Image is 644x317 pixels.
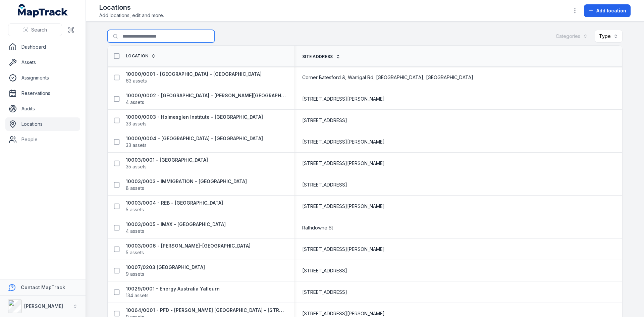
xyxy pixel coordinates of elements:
[595,30,623,43] button: Type
[126,77,147,84] span: 63 assets
[126,53,156,59] a: Location
[302,224,333,231] span: Rathdowne St
[302,160,385,167] span: [STREET_ADDRESS][PERSON_NAME]
[5,40,80,54] a: Dashboard
[24,303,63,309] strong: [PERSON_NAME]
[126,120,147,127] span: 33 assets
[126,135,263,142] strong: 10000/0004 - [GEOGRAPHIC_DATA] - [GEOGRAPHIC_DATA]
[5,71,80,85] a: Assignments
[21,284,65,290] strong: Contact MapTrack
[126,114,263,120] strong: 10000/0003 - Holmesglen Institute - [GEOGRAPHIC_DATA]
[126,243,251,256] a: 10003/0006 - [PERSON_NAME]-[GEOGRAPHIC_DATA]5 assets
[126,92,286,99] strong: 10000/0002 - [GEOGRAPHIC_DATA] - [PERSON_NAME][GEOGRAPHIC_DATA]
[302,74,473,81] span: Corner Batesford &, Warrigal Rd, [GEOGRAPHIC_DATA], [GEOGRAPHIC_DATA]
[302,181,347,188] span: [STREET_ADDRESS]
[126,99,144,106] span: 4 assets
[126,221,226,228] strong: 10003/0005 - IMAX - [GEOGRAPHIC_DATA]
[18,4,68,17] a: MapTrack
[302,117,347,124] span: [STREET_ADDRESS]
[5,117,80,131] a: Locations
[126,178,247,192] a: 10003/0003 - IMMIGRATION - [GEOGRAPHIC_DATA]8 assets
[8,23,62,36] button: Search
[126,114,263,127] a: 10000/0003 - Holmesglen Institute - [GEOGRAPHIC_DATA]33 assets
[126,200,223,206] strong: 10003/0004 - REB - [GEOGRAPHIC_DATA]
[31,27,47,33] span: Search
[126,185,144,192] span: 8 assets
[126,285,220,299] a: 10029/0001 - Energy Australia Yallourn134 assets
[126,271,144,277] span: 9 assets
[302,96,385,102] span: [STREET_ADDRESS][PERSON_NAME]
[126,307,286,314] strong: 10064/0001 - PFD - [PERSON_NAME] [GEOGRAPHIC_DATA] - [STREET_ADDRESS][PERSON_NAME]
[126,264,205,277] a: 10007/0203 [GEOGRAPHIC_DATA]9 assets
[126,157,208,170] a: 10003/0001 - [GEOGRAPHIC_DATA]35 assets
[302,54,340,59] a: Site address
[126,71,262,77] strong: 10000/0001 - [GEOGRAPHIC_DATA] - [GEOGRAPHIC_DATA]
[126,71,262,84] a: 10000/0001 - [GEOGRAPHIC_DATA] - [GEOGRAPHIC_DATA]63 assets
[126,221,226,234] a: 10003/0005 - IMAX - [GEOGRAPHIC_DATA]4 assets
[126,135,263,149] a: 10000/0004 - [GEOGRAPHIC_DATA] - [GEOGRAPHIC_DATA]33 assets
[126,53,148,59] span: Location
[5,102,80,115] a: Audits
[5,56,80,69] a: Assets
[126,163,147,170] span: 35 assets
[126,157,208,163] strong: 10003/0001 - [GEOGRAPHIC_DATA]
[126,249,144,256] span: 5 assets
[302,54,333,59] span: Site address
[584,4,631,17] button: Add location
[302,203,385,210] span: [STREET_ADDRESS][PERSON_NAME]
[126,206,144,213] span: 5 assets
[5,133,80,146] a: People
[126,292,149,299] span: 134 assets
[126,228,144,234] span: 4 assets
[302,289,347,296] span: [STREET_ADDRESS]
[596,7,626,14] span: Add location
[126,264,205,271] strong: 10007/0203 [GEOGRAPHIC_DATA]
[126,200,223,213] a: 10003/0004 - REB - [GEOGRAPHIC_DATA]5 assets
[302,246,385,253] span: [STREET_ADDRESS][PERSON_NAME]
[126,285,220,292] strong: 10029/0001 - Energy Australia Yallourn
[99,12,164,19] span: Add locations, edit and more.
[302,310,385,317] span: [STREET_ADDRESS][PERSON_NAME]
[126,92,286,106] a: 10000/0002 - [GEOGRAPHIC_DATA] - [PERSON_NAME][GEOGRAPHIC_DATA]4 assets
[5,87,80,100] a: Reservations
[302,139,385,145] span: [STREET_ADDRESS][PERSON_NAME]
[99,3,164,12] h2: Locations
[126,243,251,249] strong: 10003/0006 - [PERSON_NAME]-[GEOGRAPHIC_DATA]
[302,267,347,274] span: [STREET_ADDRESS]
[126,142,147,149] span: 33 assets
[126,178,247,185] strong: 10003/0003 - IMMIGRATION - [GEOGRAPHIC_DATA]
